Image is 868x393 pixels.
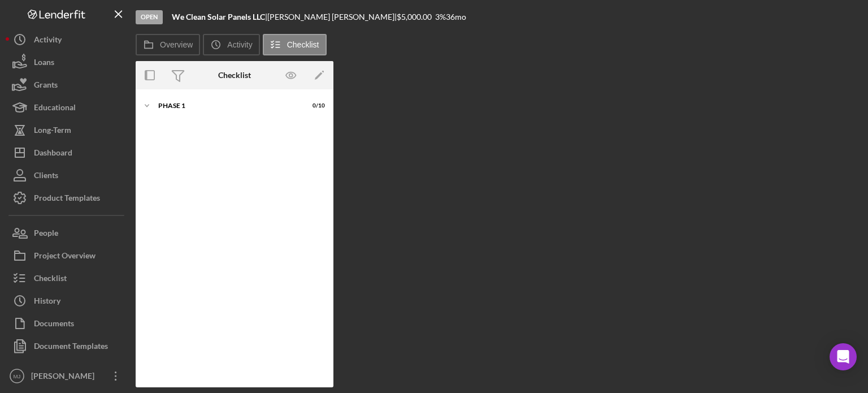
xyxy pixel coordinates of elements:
button: Educational [6,96,130,119]
button: Product Templates [6,187,130,209]
label: Checklist [287,40,319,49]
button: Activity [6,28,130,51]
div: Educational [34,96,76,122]
div: Clients [34,164,58,189]
div: $5,000.00 [397,12,435,21]
button: Overview [136,34,200,55]
text: MJ [14,373,21,379]
button: Grants [6,74,130,96]
button: Long-Term [6,119,130,141]
div: Product Templates [34,187,100,212]
button: Documents [6,312,130,335]
label: Activity [227,40,252,49]
button: Project Overview [6,244,130,267]
div: Dashboard [34,141,72,167]
button: Checklist [6,267,130,290]
div: Checklist [34,267,67,292]
button: Dashboard [6,141,130,164]
div: Grants [34,74,58,99]
div: Project Overview [34,244,96,270]
div: Document Templates [34,335,108,360]
b: We Clean Solar Panels LLC [172,12,265,21]
div: Open [136,10,163,24]
div: Activity [34,28,62,54]
div: People [34,222,58,247]
button: Loans [6,51,130,74]
div: Loans [34,51,54,76]
div: Checklist [218,71,251,80]
button: Document Templates [6,335,130,357]
button: MJ[PERSON_NAME] [6,365,130,387]
div: Phase 1 [158,102,297,109]
div: 36 mo [446,12,466,21]
div: Long-Term [34,119,71,144]
div: | [172,12,267,21]
div: Documents [34,312,74,338]
button: Clients [6,164,130,187]
div: Open Intercom Messenger [830,343,857,370]
div: 3 % [435,12,446,21]
button: People [6,222,130,244]
div: [PERSON_NAME] [PERSON_NAME] | [267,12,397,21]
button: Checklist [263,34,327,55]
label: Overview [160,40,193,49]
div: 0 / 10 [305,102,325,109]
button: History [6,290,130,312]
div: [PERSON_NAME] [28,365,102,390]
div: History [34,290,60,315]
button: Activity [203,34,259,55]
